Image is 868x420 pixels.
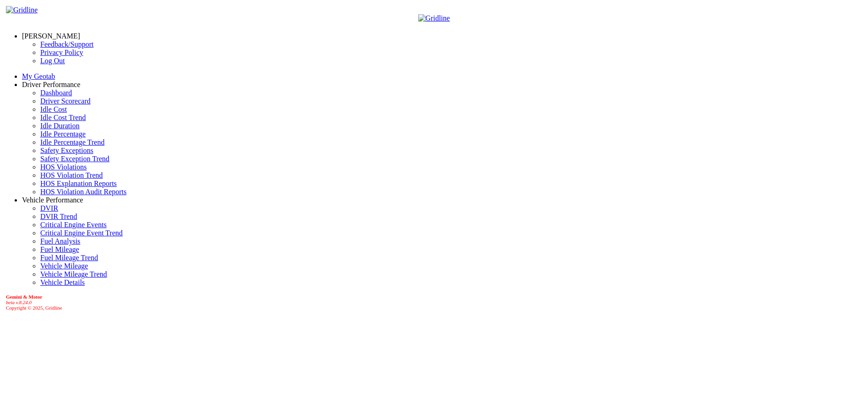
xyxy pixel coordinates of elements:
[40,237,81,245] a: Fuel Analysis
[40,213,77,220] a: DVIR Trend
[6,294,864,311] div: Copyright © 2025, Gridline
[40,163,86,171] a: HOS Violations
[40,270,107,278] a: Vehicle Mileage Trend
[40,180,117,187] a: HOS Explanation Reports
[22,32,80,40] a: [PERSON_NAME]
[40,204,58,212] a: DVIR
[40,138,104,146] a: Idle Percentage Trend
[40,40,93,48] a: Feedback/Support
[40,114,86,121] a: Idle Cost Trend
[6,300,32,305] i: beta v.8.24.0
[40,221,107,229] a: Critical Engine Events
[40,262,88,270] a: Vehicle Mileage
[40,188,127,196] a: HOS Violation Audit Reports
[40,122,80,130] a: Idle Duration
[6,294,42,300] b: Gemini & Motor
[40,171,103,179] a: HOS Violation Trend
[40,254,98,262] a: Fuel Mileage Trend
[40,147,93,154] a: Safety Exceptions
[22,196,83,204] a: Vehicle Performance
[40,130,86,138] a: Idle Percentage
[40,278,85,286] a: Vehicle Details
[40,229,123,237] a: Critical Engine Event Trend
[40,105,67,113] a: Idle Cost
[40,245,79,253] a: Fuel Mileage
[40,89,72,97] a: Dashboard
[22,72,55,80] a: My Geotab
[40,155,109,163] a: Safety Exception Trend
[418,14,450,22] img: Gridline
[40,49,83,56] a: Privacy Policy
[22,81,81,88] a: Driver Performance
[40,97,91,105] a: Driver Scorecard
[40,57,65,65] a: Log Out
[6,6,38,14] img: Gridline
